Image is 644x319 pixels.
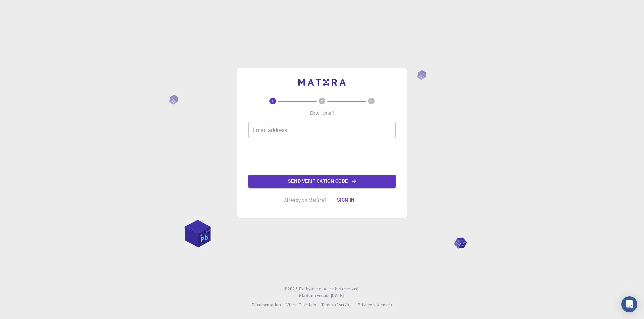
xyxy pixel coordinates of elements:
[271,143,373,169] iframe: reCAPTCHA
[310,110,334,116] p: Enter email
[324,286,360,292] span: All rights reserved.
[299,292,331,299] span: Platform version
[321,99,323,103] text: 2
[272,99,274,103] text: 1
[286,302,316,307] span: Video Tutorials
[252,302,281,307] span: Documentation
[284,286,299,292] span: © 2025
[621,296,637,312] div: Open Intercom Messenger
[321,302,352,308] a: Terms of service
[299,286,322,292] a: Exabyte Inc.
[370,99,372,103] text: 3
[358,302,392,308] a: Privacy statement
[252,302,281,308] a: Documentation
[358,302,392,307] span: Privacy statement
[332,193,360,207] button: Sign in
[331,292,345,299] a: [DATE].
[284,197,326,204] p: Already on Mat3ra?
[331,293,345,298] span: [DATE] .
[321,302,352,307] span: Terms of service
[299,286,322,291] span: Exabyte Inc.
[286,302,316,308] a: Video Tutorials
[248,175,396,188] button: Send verification code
